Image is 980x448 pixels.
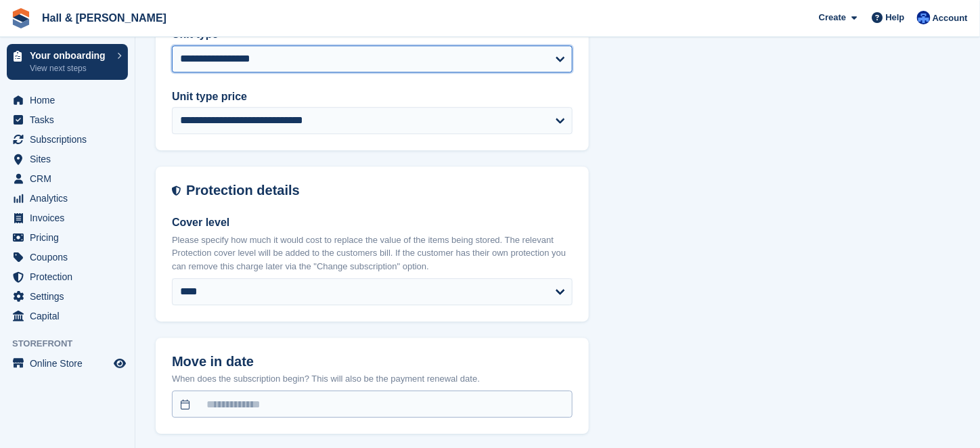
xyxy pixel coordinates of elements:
[30,150,111,169] span: Sites
[30,287,111,306] span: Settings
[30,307,111,326] span: Capital
[30,169,111,188] span: CRM
[37,7,172,29] a: Hall & [PERSON_NAME]
[30,267,111,286] span: Protection
[172,183,181,198] img: insurance-details-icon-731ffda60807649b61249b889ba3c5e2b5c27d34e2e1fb37a309f0fde93ff34a.svg
[7,228,128,247] a: menu
[112,355,128,372] a: Preview store
[7,307,128,326] a: menu
[7,287,128,306] a: menu
[819,11,846,24] span: Create
[7,189,128,208] a: menu
[7,354,128,373] a: menu
[886,11,905,24] span: Help
[186,183,573,198] h2: Protection details
[30,110,111,129] span: Tasks
[7,248,128,267] a: menu
[933,12,968,25] span: Account
[30,51,110,60] p: Your onboarding
[7,150,128,169] a: menu
[7,91,128,110] a: menu
[30,91,111,110] span: Home
[30,130,111,149] span: Subscriptions
[7,208,128,227] a: menu
[172,372,573,386] p: When does the subscription begin? This will also be the payment renewal date.
[172,89,573,105] label: Unit type price
[172,233,573,273] p: Please specify how much it would cost to replace the value of the items being stored. The relevan...
[30,208,111,227] span: Invoices
[30,62,110,74] p: View next steps
[30,189,111,208] span: Analytics
[30,248,111,267] span: Coupons
[172,215,573,231] label: Cover level
[30,228,111,247] span: Pricing
[7,267,128,286] a: menu
[7,44,128,80] a: Your onboarding View next steps
[30,354,111,373] span: Online Store
[917,11,931,24] img: Claire Banham
[7,169,128,188] a: menu
[172,354,573,369] h2: Move in date
[7,110,128,129] a: menu
[7,130,128,149] a: menu
[11,8,31,28] img: stora-icon-8386f47178a22dfd0bd8f6a31ec36ba5ce8667c1dd55bd0f319d3a0aa187defe.svg
[12,337,135,351] span: Storefront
